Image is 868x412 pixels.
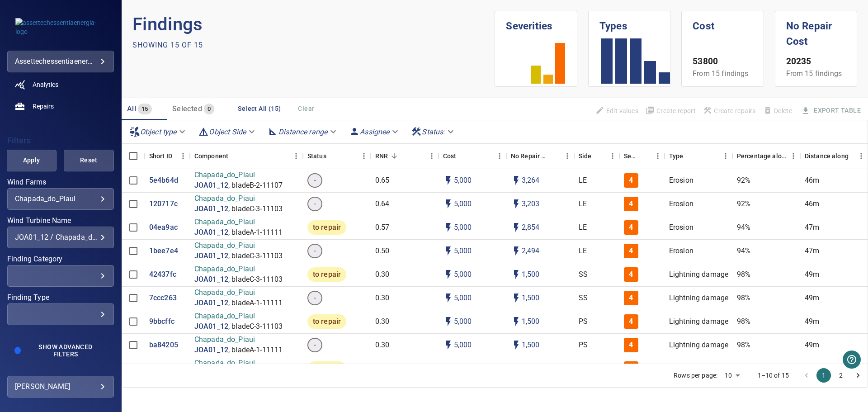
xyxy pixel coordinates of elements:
[375,270,390,280] p: 0.30
[149,199,178,209] a: 120717c
[522,223,540,233] p: 2,854
[805,270,819,280] p: 49m
[805,340,819,350] p: 49m
[669,199,693,209] p: Erosion
[699,103,759,118] span: Apply the latest inspection filter to create repairs
[579,246,587,256] p: LE
[693,55,752,68] p: 53800
[190,143,303,169] div: Component
[15,379,106,394] div: [PERSON_NAME]
[443,293,454,303] svg: Auto cost
[669,293,728,303] p: Lightning damage
[375,364,390,374] p: 0.30
[194,322,228,332] p: JOA01_12
[629,246,633,256] p: 4
[75,155,103,166] span: Reset
[194,345,228,355] p: JOA01_12
[18,155,45,166] span: Apply
[228,251,283,261] p: , bladeC-3-11103
[805,175,819,186] p: 46m
[308,340,321,350] span: -
[787,149,800,163] button: Menu
[194,288,283,298] p: Chapada_do_Piaui
[443,175,454,186] svg: Auto cost
[228,275,283,285] p: , bladeC-3-11103
[669,246,693,256] p: Erosion
[228,345,283,355] p: , bladeA-1-11111
[511,246,522,256] svg: Auto impact
[407,124,459,140] div: Status:
[522,364,540,374] p: 1,500
[719,149,732,163] button: Menu
[149,246,178,256] a: 1bee7e4
[127,104,136,113] span: All
[522,317,540,327] p: 1,500
[149,317,175,327] a: 9bbcffc
[360,128,389,136] em: Assignee
[228,204,283,214] p: , bladeC-3-11103
[579,199,587,209] p: LE
[721,369,743,382] div: 10
[443,269,454,280] svg: Auto cost
[511,316,522,327] svg: Auto impact
[194,335,283,345] p: Chapada_do_Piaui
[443,143,457,169] div: The base labour and equipment costs to repair the finding. Does not include the loss of productio...
[149,223,178,233] a: 04ea9ac
[6,150,57,171] button: Apply
[33,102,54,111] span: Repairs
[669,317,728,327] p: Lightning damage
[454,340,472,350] p: 5,000
[511,199,522,209] svg: Auto impact
[511,293,522,303] svg: Auto impact
[669,143,684,169] div: Type
[194,180,228,191] p: JOA01_12
[443,316,454,327] svg: Auto cost
[149,364,176,374] p: d4f852c
[209,128,246,136] em: Object Side
[629,199,633,209] p: 4
[522,293,540,303] p: 1,500
[307,143,326,169] div: Status
[574,143,619,169] div: Side
[132,11,495,38] p: Findings
[816,368,831,383] button: page 1
[149,340,178,350] p: ba84205
[629,293,633,303] p: 4
[140,128,177,136] em: Object type
[454,270,472,280] p: 5,000
[579,143,592,169] div: Side
[149,143,172,169] div: Short ID
[758,371,789,380] p: 1–10 of 15
[737,293,750,303] p: 98%
[326,150,339,162] button: Sort
[506,11,566,34] h1: Severities
[511,340,522,350] svg: Auto impact
[15,18,106,36] img: assettechessentiaenergia-logo
[388,150,401,162] button: Sort
[194,358,283,369] p: Chapada_do_Piaui
[522,270,540,280] p: 1,500
[149,270,176,280] p: 42437fc
[579,175,587,186] p: LE
[194,241,283,251] p: Chapada_do_Piaui
[759,103,796,118] span: Findings that are included in repair orders can not be deleted
[805,199,819,209] p: 46m
[126,124,191,140] div: Object type
[7,179,114,186] label: Wind Farms
[7,74,114,95] a: analytics noActive
[737,175,750,186] p: 92%
[194,143,228,169] div: Component
[786,11,846,49] h1: No Repair Cost
[7,303,114,325] div: Finding Type
[599,11,659,34] h1: Types
[375,340,390,350] p: 0.30
[732,143,800,169] div: Percentage along
[7,265,114,287] div: Finding Category
[638,150,651,162] button: Sort
[24,340,107,361] button: Show Advanced Filters
[375,175,390,186] p: 0.65
[228,322,283,332] p: , bladeC-3-11103
[548,150,561,162] button: Sort
[522,199,540,209] p: 3,203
